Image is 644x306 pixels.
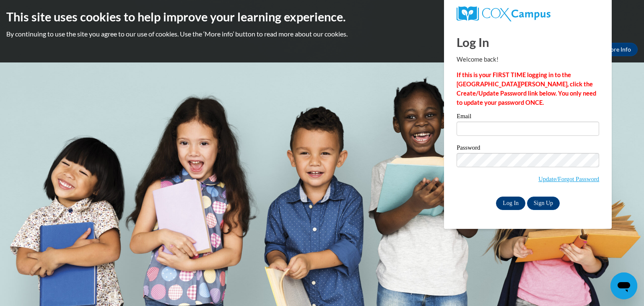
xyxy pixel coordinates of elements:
input: Log In [496,197,525,210]
p: By continuing to use the site you agree to our use of cookies. Use the ‘More info’ button to read... [6,29,638,39]
a: Sign Up [527,197,560,210]
h1: Log In [457,34,599,51]
label: Email [457,113,599,122]
iframe: Button to launch messaging window [610,272,637,299]
img: COX Campus [457,6,551,21]
h2: This site uses cookies to help improve your learning experience. [6,8,638,25]
p: Welcome back! [457,55,599,64]
a: Update/Forgot Password [538,176,599,182]
label: Password [457,145,599,153]
a: More Info [598,43,638,56]
strong: If this is your FIRST TIME logging in to the [GEOGRAPHIC_DATA][PERSON_NAME], click the Create/Upd... [457,71,596,106]
a: COX Campus [457,6,599,21]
